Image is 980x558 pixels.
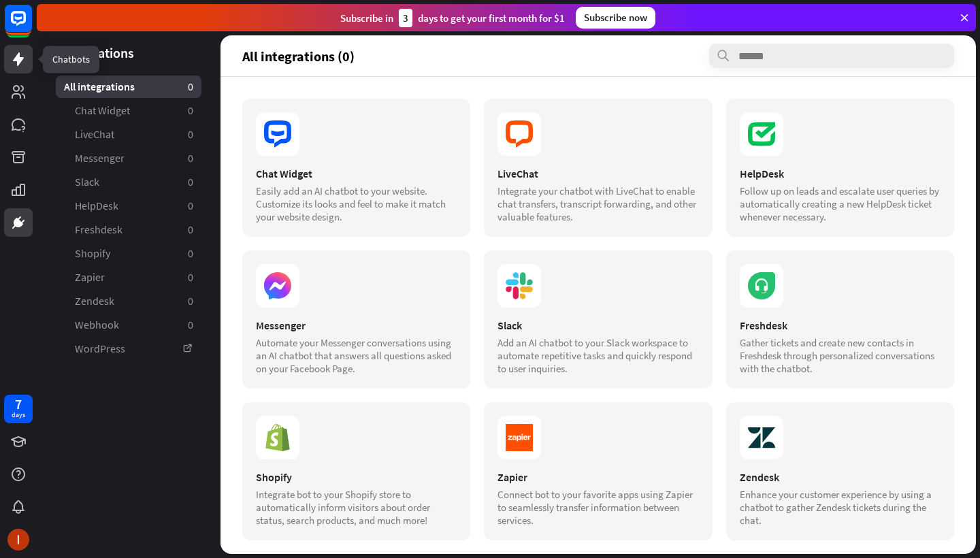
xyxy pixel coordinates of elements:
[576,7,655,29] div: Subscribe now
[740,167,941,180] div: HelpDesk
[56,218,201,241] a: Freshdesk 0
[188,318,193,332] aside: 0
[75,223,122,237] span: Freshdesk
[497,336,698,375] div: Add an AI chatbot to your Slack workspace to automate repetitive tasks and quickly respond to use...
[740,318,941,332] div: Freshdesk
[56,195,201,217] a: HelpDesk 0
[740,336,941,375] div: Gather tickets and create new contacts in Freshdesk through personalized conversations with the c...
[256,336,457,375] div: Automate your Messenger conversations using an AI chatbot that answers all questions asked on you...
[340,9,565,27] div: Subscribe in days to get your first month for $1
[256,318,457,332] div: Messenger
[56,171,201,193] a: Slack 0
[188,127,193,142] aside: 0
[740,488,941,527] div: Enhance your customer experience by using a chatbot to gather Zendesk tickets during the chat.
[256,488,457,527] div: Integrate bot to your Shopify store to automatically inform visitors about order status, search p...
[75,127,114,142] span: LiveChat
[188,80,193,94] aside: 0
[256,470,457,484] div: Shopify
[242,44,954,68] section: All integrations (0)
[15,398,22,410] div: 7
[188,294,193,308] aside: 0
[75,175,99,189] span: Slack
[75,270,105,284] span: Zapier
[56,123,201,146] a: LiveChat 0
[75,246,110,261] span: Shopify
[56,314,201,336] a: Webhook 0
[56,290,201,312] a: Zendesk 0
[64,80,135,94] span: All integrations
[497,470,698,484] div: Zapier
[37,44,220,62] header: Integrations
[188,199,193,213] aside: 0
[56,266,201,289] a: Zapier 0
[75,318,119,332] span: Webhook
[75,199,118,213] span: HelpDesk
[740,184,941,223] div: Follow up on leads and escalate user queries by automatically creating a new HelpDesk ticket when...
[56,99,201,122] a: Chat Widget 0
[56,147,201,169] a: Messenger 0
[188,270,193,284] aside: 0
[740,470,941,484] div: Zendesk
[75,294,114,308] span: Zendesk
[256,184,457,223] div: Easily add an AI chatbot to your website. Customize its looks and feel to make it match your webs...
[11,5,52,46] button: Open LiveChat chat widget
[4,395,33,423] a: 7 days
[399,9,412,27] div: 3
[75,151,125,165] span: Messenger
[497,488,698,527] div: Connect bot to your favorite apps using Zapier to seamlessly transfer information between services.
[75,103,130,118] span: Chat Widget
[188,103,193,118] aside: 0
[56,242,201,265] a: Shopify 0
[12,410,25,420] div: days
[188,223,193,237] aside: 0
[188,151,193,165] aside: 0
[497,184,698,223] div: Integrate your chatbot with LiveChat to enable chat transfers, transcript forwarding, and other v...
[497,318,698,332] div: Slack
[497,167,698,180] div: LiveChat
[188,246,193,261] aside: 0
[256,167,457,180] div: Chat Widget
[188,175,193,189] aside: 0
[56,338,201,360] a: WordPress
